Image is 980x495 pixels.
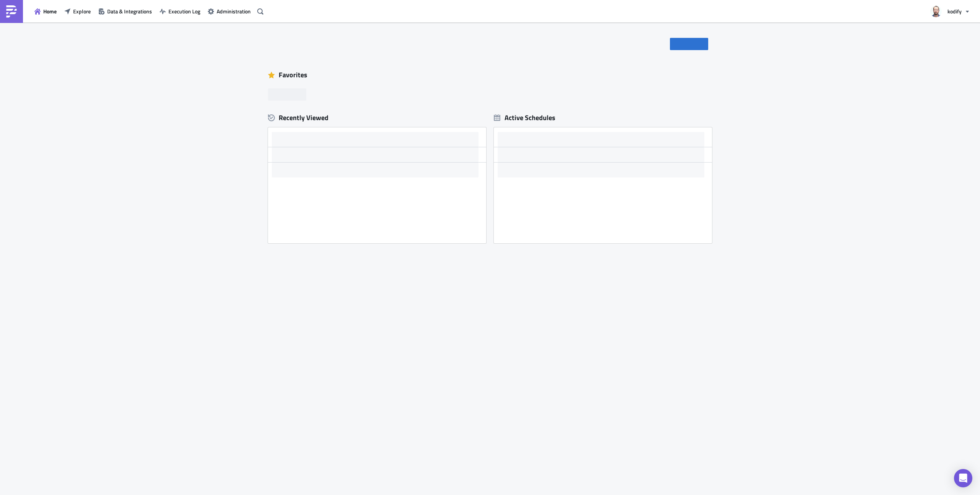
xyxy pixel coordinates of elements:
span: Explore [73,7,91,15]
button: Explore [60,5,95,17]
span: Data & Integrations [107,7,152,15]
div: Favorites [268,69,712,81]
button: Execution Log [156,5,204,17]
img: Avatar [929,5,942,18]
div: Open Intercom Messenger [954,469,972,487]
button: Home [31,5,60,17]
span: Home [43,7,57,15]
button: Data & Integrations [95,5,156,17]
img: PushMetrics [5,5,18,18]
span: Execution Log [168,7,200,15]
button: Administration [204,5,255,17]
div: Active Schedules [494,113,555,122]
span: Administration [217,7,251,15]
button: kodify [926,3,974,20]
div: Recently Viewed [268,112,486,124]
span: kodify [947,7,962,15]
